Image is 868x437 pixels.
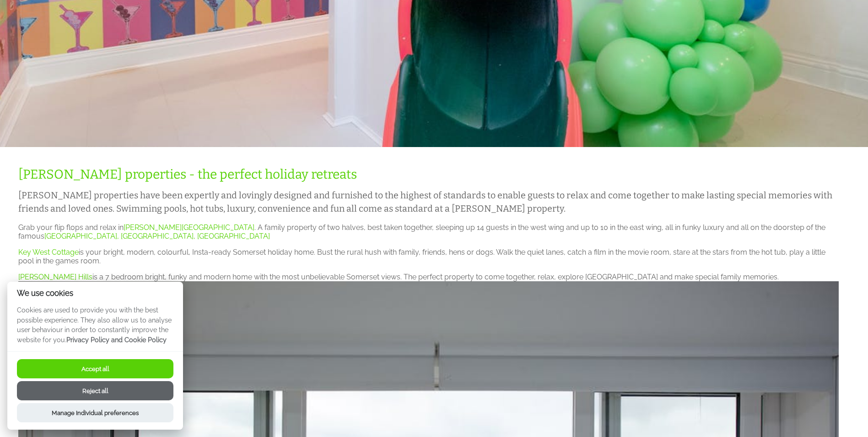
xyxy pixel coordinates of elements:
[18,248,839,265] p: is your bright, modern, colourful, Insta-ready Somerset holiday home. Bust the rural hush with fa...
[17,403,173,422] button: Manage Individual preferences
[17,359,173,378] button: Accept all
[18,248,79,257] a: Key West Cottage
[7,289,183,298] h2: We use cookies
[124,223,254,232] a: [PERSON_NAME][GEOGRAPHIC_DATA]
[18,223,839,240] p: Grab your flip flops and relax in . A family property of two halves, best taken together, sleepin...
[66,336,167,344] a: Privacy Policy and Cookie Policy
[18,167,839,182] h1: [PERSON_NAME] properties - the perfect holiday retreats
[17,381,173,400] button: Reject all
[44,232,270,240] a: [GEOGRAPHIC_DATA], [GEOGRAPHIC_DATA], [GEOGRAPHIC_DATA]
[18,189,839,216] h2: [PERSON_NAME] properties have been expertly and lovingly designed and furnished to the highest of...
[7,305,183,351] p: Cookies are used to provide you with the best possible experience. They also allow us to analyse ...
[18,273,92,281] a: [PERSON_NAME] Hills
